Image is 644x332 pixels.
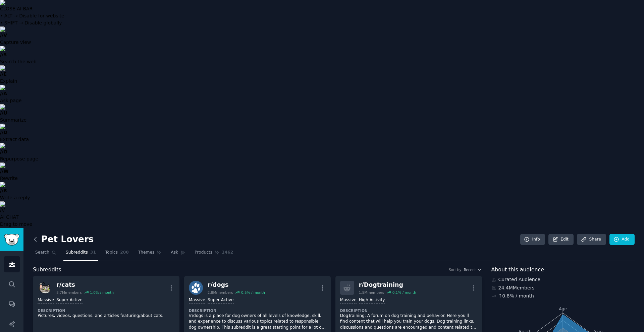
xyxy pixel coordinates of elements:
[103,247,131,261] a: Topics200
[359,290,384,295] div: 1.5M members
[449,267,462,272] div: Sort by
[189,281,203,295] img: dogs
[222,250,233,256] span: 1462
[138,250,155,256] span: Themes
[90,250,96,256] span: 31
[340,308,477,313] dt: Description
[33,234,94,245] h2: Pet Lovers
[520,234,545,245] a: Info
[35,250,49,256] span: Search
[38,281,52,295] img: cats
[577,234,606,245] a: Share
[559,307,567,311] tspan: Age
[56,297,83,304] div: Super Active
[340,297,357,304] div: Massive
[56,281,114,289] div: r/ cats
[120,250,129,256] span: 200
[4,234,19,246] img: GummySearch logo
[491,276,635,283] div: Curated Audience
[491,284,635,291] div: 24.4M Members
[56,290,82,295] div: 8.7M members
[241,290,265,295] div: 0.5 % / month
[90,290,114,295] div: 1.0 % / month
[208,281,265,289] div: r/ dogs
[33,266,61,274] span: Subreddits
[189,308,326,313] dt: Description
[105,250,118,256] span: Topics
[192,247,235,261] a: Products1462
[359,297,385,304] div: High Activity
[38,308,175,313] dt: Description
[498,292,534,300] div: ↑ 0.8 % / month
[168,247,187,261] a: Ask
[171,250,178,256] span: Ask
[359,281,416,289] div: r/ Dogtraining
[491,266,544,274] span: About this audience
[38,313,175,319] p: Pictures, videos, questions, and articles featuring/about cats.
[136,247,164,261] a: Themes
[189,313,326,331] p: /r/dogs is a place for dog owners of all levels of knowledge, skill, and experience to discuss va...
[548,234,574,245] a: Edit
[609,234,635,245] a: Add
[464,267,476,272] span: Recent
[208,297,234,304] div: Super Active
[464,267,482,272] button: Recent
[38,297,54,304] div: Massive
[392,290,416,295] div: 0.1 % / month
[208,290,233,295] div: 2.8M members
[195,250,212,256] span: Products
[189,297,205,304] div: Massive
[33,247,59,261] a: Search
[340,313,477,331] p: DogTraining: A forum on dog training and behavior. Here you'll find content that will help you tr...
[63,247,98,261] a: Subreddits31
[66,250,88,256] span: Subreddits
